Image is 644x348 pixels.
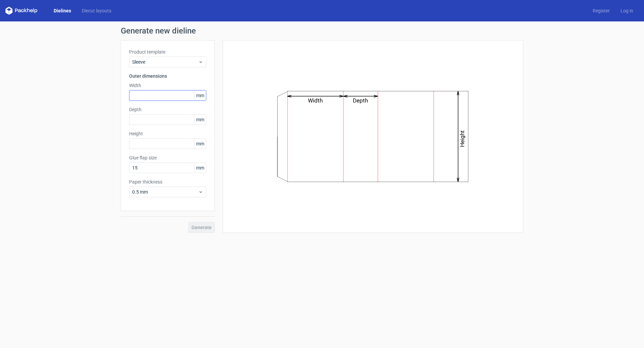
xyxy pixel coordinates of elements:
label: Paper thickness [129,179,206,185]
h3: Outer dimensions [129,73,206,79]
text: Depth [353,97,368,104]
a: Register [587,7,615,14]
text: Height [459,130,466,147]
span: mm [194,90,206,100]
text: Width [308,97,323,104]
a: Dielines [48,7,76,14]
label: Width [129,82,206,89]
a: Diecut layouts [76,7,117,14]
label: Product template [129,49,206,55]
h1: Generate new dieline [121,27,523,35]
label: Glue flap size [129,154,206,161]
label: Height [129,130,206,137]
label: Depth [129,106,206,113]
span: mm [194,139,206,149]
span: mm [194,163,206,173]
span: mm [194,115,206,125]
span: 0.5 mm [132,189,198,195]
a: Log in [615,7,639,14]
span: Sleeve [132,59,198,65]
